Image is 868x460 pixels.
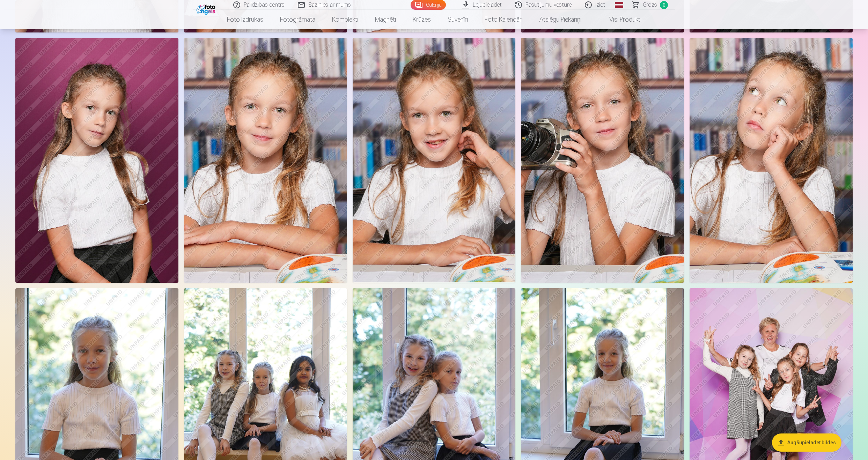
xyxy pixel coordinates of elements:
button: Augšupielādēt bildes [772,433,841,452]
a: Krūzes [404,10,439,29]
span: Grozs [643,1,657,9]
a: Komplekti [324,10,367,29]
img: /fa1 [196,3,217,15]
a: Suvenīri [439,10,476,29]
a: Visi produkti [590,10,650,29]
a: Foto izdrukas [219,10,272,29]
span: 0 [660,1,668,9]
a: Magnēti [367,10,404,29]
a: Fotogrāmata [272,10,324,29]
a: Atslēgu piekariņi [531,10,590,29]
a: Foto kalendāri [476,10,531,29]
